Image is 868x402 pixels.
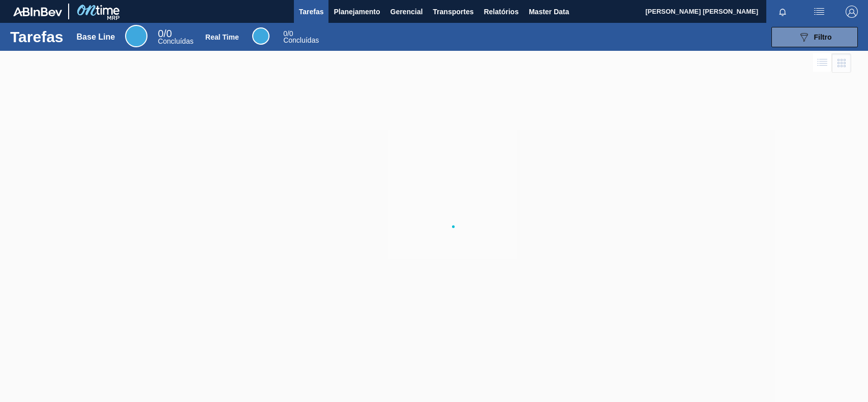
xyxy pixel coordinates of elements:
[158,29,193,45] div: Base Line
[334,6,380,18] span: Planejamento
[771,27,858,47] button: Filtro
[10,31,64,43] h1: Tarefas
[252,27,270,45] div: Real Time
[766,5,799,19] button: Notificações
[283,29,287,38] span: 0
[529,6,569,18] span: Master Data
[391,6,423,18] span: Gerencial
[433,6,473,18] span: Transportes
[158,37,193,45] span: Concluídas
[299,6,324,18] span: Tarefas
[846,6,858,18] img: Logout
[205,33,239,41] div: Real Time
[13,7,62,16] img: TNhmsLtSVTkK8tSr43FrP2fwEKptu5GPRR3wAAAABJRU5ErkJggg==
[813,6,825,18] img: userActions
[814,33,832,41] span: Filtro
[77,33,115,42] div: Base Line
[283,36,319,44] span: Concluídas
[125,25,147,47] div: Base Line
[158,28,172,39] span: / 0
[283,29,293,38] span: / 0
[158,28,163,39] span: 0
[484,6,518,18] span: Relatórios
[283,30,319,44] div: Real Time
